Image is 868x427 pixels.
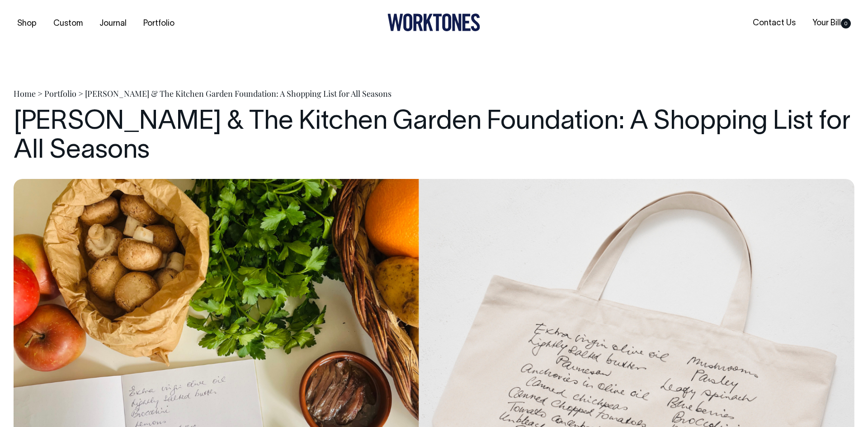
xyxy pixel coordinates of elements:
[809,16,854,31] a: Your Bill0
[14,88,36,99] a: Home
[14,108,854,166] h1: [PERSON_NAME] & The Kitchen Garden Foundation: A Shopping List for All Seasons
[44,88,76,99] a: Portfolio
[140,16,178,31] a: Portfolio
[85,88,392,99] span: [PERSON_NAME] & The Kitchen Garden Foundation: A Shopping List for All Seasons
[50,16,86,31] a: Custom
[96,16,130,31] a: Journal
[38,88,42,99] span: >
[78,88,83,99] span: >
[14,16,40,31] a: Shop
[749,16,799,31] a: Contact Us
[841,19,851,28] span: 0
